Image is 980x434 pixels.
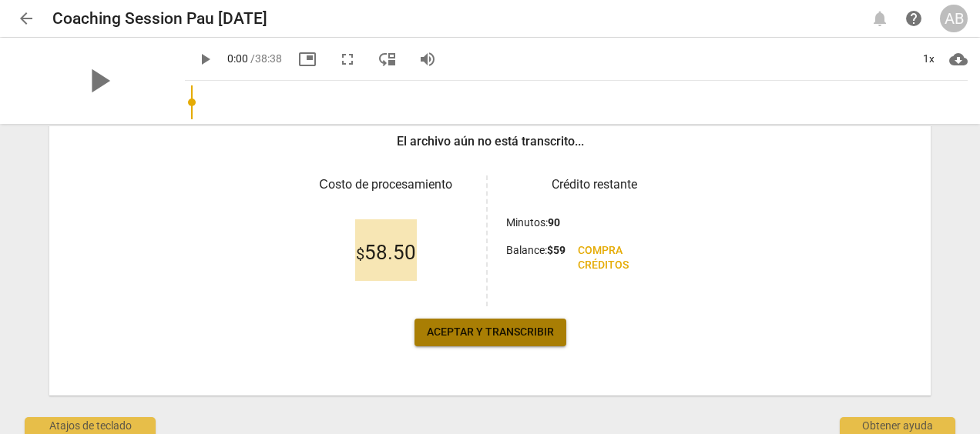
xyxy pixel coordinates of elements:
[250,52,282,65] span: / 38:38
[506,175,683,194] h3: Crédito restante
[298,50,317,68] span: picture_in_picture
[378,50,397,68] span: move_down
[427,325,554,340] span: Aceptar y transcribir
[196,50,214,68] span: play_arrow
[840,417,955,434] div: Obtener ayuda
[566,237,683,279] a: Compra créditos
[904,9,923,28] span: help
[900,5,928,32] a: Obtener ayuda
[547,244,566,256] b: $ 59
[338,50,357,68] span: fullscreen
[334,45,361,73] button: Fullscreen
[294,45,321,73] button: Picture in picture
[418,50,437,68] span: volume_up
[949,50,968,68] span: cloud_download
[914,47,943,72] div: 1x
[356,242,416,265] span: 58.50
[17,9,35,28] span: arrow_back
[414,319,566,346] button: Aceptar y transcribir
[191,45,219,73] button: Reproducir
[25,417,156,434] div: Atajos de teclado
[79,61,119,101] span: play_arrow
[506,215,560,231] p: Minutos :
[578,243,670,273] span: Compra créditos
[940,5,968,32] button: AB
[52,9,267,28] h2: Coaching Session Pau [DATE]
[356,245,364,263] span: $
[414,45,441,73] button: Volume
[548,216,560,229] b: 90
[227,52,248,65] span: 0:00
[397,132,584,151] h3: El archivo aún no está transcrito...
[374,45,401,73] button: View player as separate pane
[297,175,474,194] h3: Сosto de procesamiento
[506,242,566,259] p: Balance :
